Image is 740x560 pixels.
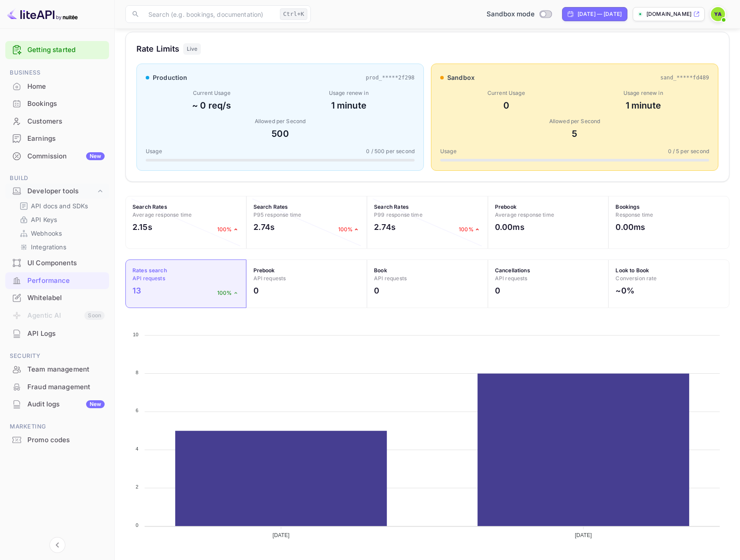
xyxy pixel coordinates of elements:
tspan: 0 [136,522,138,528]
p: 100% [217,226,239,233]
a: API Logs [5,325,109,342]
div: Bookings [27,99,105,109]
tspan: 4 [136,446,138,451]
div: Audit logs [27,399,105,410]
img: LiteAPI logo [7,7,78,21]
div: Usage renew in [283,89,415,97]
h2: 2.15s [132,221,152,233]
div: 500 [146,127,415,140]
div: Team management [27,365,105,375]
a: API docs and SDKs [19,201,102,210]
span: production [153,73,188,82]
div: Home [5,78,109,95]
strong: Search Rates [132,203,167,210]
div: Commission [27,151,105,162]
span: Marketing [5,422,109,432]
h2: 0.00ms [495,221,525,233]
div: Allowed per Second [146,117,415,125]
p: Integrations [31,242,66,252]
div: Switch to Production mode [483,9,555,19]
strong: Search Rates [253,203,288,210]
a: Getting started [27,45,105,55]
span: P99 response time [374,211,423,218]
div: UI Components [5,255,109,272]
span: 0 / 500 per second [366,147,415,155]
div: Whitelabel [27,293,105,303]
div: API Keys [16,213,106,226]
span: Business [5,68,109,78]
div: Getting started [5,41,109,59]
span: Response time [615,211,653,218]
div: Ctrl+K [280,8,307,20]
div: Earnings [5,130,109,147]
h2: 2.74s [253,221,275,233]
a: CommissionNew [5,148,109,164]
div: New [86,152,105,160]
strong: Prebook [495,203,517,210]
a: Promo codes [5,432,109,448]
span: Security [5,351,109,361]
strong: Bookings [615,203,640,210]
img: Yariv Adin [711,7,725,21]
a: Team management [5,361,109,377]
span: Conversion rate [615,275,657,282]
h2: 2.74s [374,221,396,233]
h2: 13 [132,285,141,297]
div: 1 minute [578,99,710,112]
div: 1 minute [283,99,415,112]
div: API Logs [5,325,109,342]
a: Fraud management [5,379,109,395]
div: Integrations [16,241,106,253]
div: Fraud management [27,382,105,392]
h2: 0.00ms [615,221,645,233]
span: 0 / 5 per second [668,147,709,155]
div: Live [183,43,201,55]
tspan: [DATE] [575,532,592,538]
strong: Prebook [253,267,275,274]
div: Home [27,82,105,92]
tspan: [DATE] [272,532,290,538]
h2: 0 [495,285,500,297]
div: Developer tools [5,184,109,199]
div: Whitelabel [5,289,109,307]
div: CommissionNew [5,148,109,165]
div: API Logs [27,329,105,339]
a: Performance [5,272,109,289]
div: New [86,400,105,408]
a: Webhooks [19,229,102,238]
div: API docs and SDKs [16,199,106,212]
span: API requests [374,275,407,282]
div: 0 [440,99,572,112]
div: Earnings [27,134,105,144]
a: Customers [5,113,109,129]
tspan: 2 [136,484,138,489]
div: Promo codes [5,432,109,449]
div: Team management [5,361,109,378]
div: Current Usage [440,89,572,97]
div: Allowed per Second [440,117,709,125]
div: Webhooks [16,227,106,240]
span: Build [5,173,109,183]
div: Performance [5,272,109,289]
strong: Look to Book [615,267,649,274]
p: [DOMAIN_NAME] [646,10,691,18]
a: Home [5,78,109,94]
div: Current Usage [146,89,278,97]
div: Performance [27,276,105,286]
a: UI Components [5,255,109,271]
a: Audit logsNew [5,396,109,412]
h2: ~0% [615,285,634,297]
p: 100% [217,289,239,297]
h3: Rate Limits [136,43,180,55]
strong: Search Rates [374,203,409,210]
strong: Book [374,267,387,274]
p: 100% [338,226,360,233]
tspan: 8 [136,370,138,375]
span: API requests [495,275,528,282]
span: P95 response time [253,211,302,218]
div: Bookings [5,95,109,113]
p: 100% [459,226,481,233]
span: sandbox [447,73,475,82]
a: Whitelabel [5,289,109,306]
span: API requests [132,275,165,282]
